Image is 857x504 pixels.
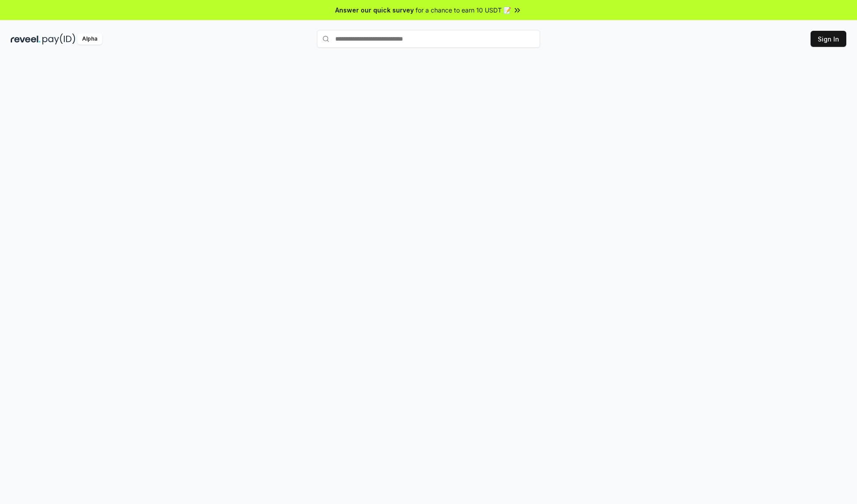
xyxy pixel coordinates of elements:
span: Answer our quick survey [335,5,414,15]
img: reveel_dark [11,33,41,45]
button: Sign In [811,31,846,47]
span: for a chance to earn 10 USDT 📝 [416,5,511,15]
div: Alpha [77,33,102,45]
img: pay_id [42,33,75,45]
